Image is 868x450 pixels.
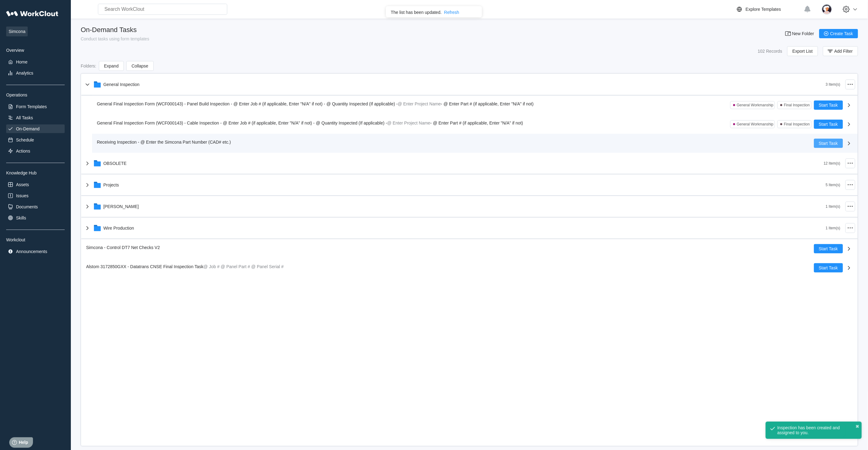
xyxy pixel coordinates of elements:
div: Operations [6,92,65,97]
span: Start Task [819,122,838,126]
div: Actions [16,149,30,153]
mark: @ Job # [204,264,220,269]
button: Start Task [814,139,843,148]
mark: @ Enter Project Name [387,121,430,125]
a: Assets [6,180,65,189]
button: New Folder [781,29,819,38]
button: Add Filter [823,46,858,56]
a: Form Templates [6,102,65,111]
span: Create Task [830,31,853,36]
div: Assets [16,182,29,187]
a: All Tasks [6,113,65,122]
div: Skills [16,215,26,220]
div: Knowledge Hub [6,170,65,175]
div: Schedule [16,137,34,142]
span: Simcona [6,27,28,36]
button: Collapse [126,61,153,71]
a: Alstom 3172850GXX - Datatrans CNSE Final Inspection Task@ Job #@ Panel Part #@ Panel Serial #Star... [81,258,858,277]
a: Simcona - Control DT7 Net Checks V2Start Task [81,239,858,258]
div: Home [16,59,27,64]
button: close [856,424,859,429]
span: Start Task [819,103,838,107]
a: Announcements [6,247,65,256]
a: Explore Templates [736,6,801,13]
span: Simcona - Control DT7 Net Checks V2 [86,245,160,250]
span: Expand [104,64,119,68]
div: Documents [16,204,38,209]
div: On-Demand Tasks [81,26,149,34]
div: 1 Item(s) [826,204,840,209]
div: 5 Item(s) [826,183,840,187]
span: - @ Enter Part # (if applicable, Enter "N/A" if not) [430,121,523,125]
a: Receiving Inspection - @ Enter the Simcona Part Number (CAD# etc.)Start Task [92,134,858,153]
img: user-4.png [822,4,832,14]
button: Export List [787,46,818,56]
span: Start Task [819,141,838,145]
div: 1 Item(s) [826,226,840,230]
div: Final Inspection [784,103,810,107]
button: Start Task [814,244,843,253]
span: Add Filter [834,49,853,53]
span: Export List [793,49,813,53]
div: General Workmanship [737,103,773,107]
div: Wire Production [103,226,134,231]
span: General Final Inspection Form (WCF000143) - Panel Build Inspection - @ Enter Job # (if applicable... [97,101,398,106]
a: General Final Inspection Form (WCF000143) - Cable Inspection - @ Enter Job # (if applicable, Ente... [92,115,858,134]
div: 12 Item(s) [824,161,840,166]
mark: @ Panel Serial # [251,264,284,269]
div: OBSOLETE [103,161,127,166]
div: 102 Records [758,49,782,54]
span: Start Task [819,247,838,251]
div: [PERSON_NAME] [103,204,139,209]
div: Workclout [6,237,65,242]
div: Projects [103,182,119,187]
span: Collapse [132,64,148,68]
div: Analytics [16,71,33,76]
input: Search WorkClout [98,4,227,15]
div: All Tasks [16,115,33,120]
a: Documents [6,202,65,211]
span: General Final Inspection Form (WCF000143) - Cable Inspection - @ Enter Job # (if applicable, Ente... [97,121,387,125]
div: Issues [16,193,28,198]
div: On-Demand [16,126,39,131]
a: General Final Inspection Form (WCF000143) - Panel Build Inspection - @ Enter Job # (if applicable... [92,96,858,115]
div: Refresh [444,10,459,15]
div: The list has been updated. [391,10,442,15]
button: Start Task [814,263,843,272]
a: Schedule [6,136,65,144]
span: New Folder [792,31,814,36]
div: Overview [6,48,65,53]
a: Actions [6,147,65,155]
span: - @ Enter Part # (if applicable, Enter "N/A" if not) [441,101,534,106]
a: On-Demand [6,125,65,133]
button: Start Task [814,120,843,129]
div: Final Inspection [784,122,810,126]
span: Receiving Inspection - @ Enter the Simcona Part Number (CAD# etc.) [97,140,231,145]
button: Start Task [814,100,843,110]
div: General Workmanship [737,122,773,126]
mark: @ Enter Project Name [398,101,441,106]
div: General Inspection [103,82,140,87]
div: Conduct tasks using form templates [81,36,149,41]
a: Analytics [6,69,65,77]
span: Start Task [819,266,838,270]
a: Home [6,58,65,66]
div: Explore Templates [746,7,781,12]
button: close [476,9,480,14]
button: Expand [99,61,124,71]
div: 3 Item(s) [826,82,840,87]
button: Create Task [819,29,858,38]
a: Issues [6,191,65,200]
div: Folders : [81,63,96,68]
mark: @ Panel Part # [221,264,250,269]
div: Inspection has been created and assigned to you. [777,425,843,435]
a: Skills [6,214,65,222]
span: Alstom 3172850GXX - Datatrans CNSE Final Inspection Task [86,264,204,269]
div: Announcements [16,249,47,254]
div: Form Templates [16,104,47,109]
